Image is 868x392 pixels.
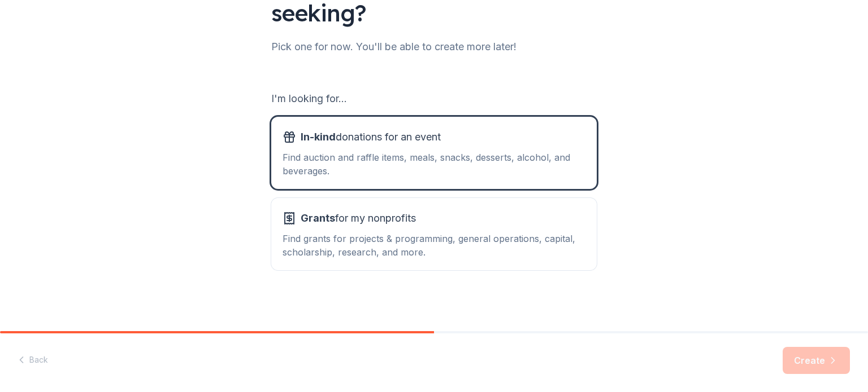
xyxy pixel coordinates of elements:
[301,212,335,224] span: Grants
[271,90,597,108] div: I'm looking for...
[283,232,585,259] div: Find grants for projects & programming, general operations, capital, scholarship, research, and m...
[283,151,585,178] div: Find auction and raffle items, meals, snacks, desserts, alcohol, and beverages.
[301,131,336,143] span: In-kind
[271,117,597,189] button: In-kinddonations for an eventFind auction and raffle items, meals, snacks, desserts, alcohol, and...
[301,209,416,227] span: for my nonprofits
[271,38,597,56] div: Pick one for now. You'll be able to create more later!
[301,128,441,146] span: donations for an event
[271,198,597,270] button: Grantsfor my nonprofitsFind grants for projects & programming, general operations, capital, schol...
